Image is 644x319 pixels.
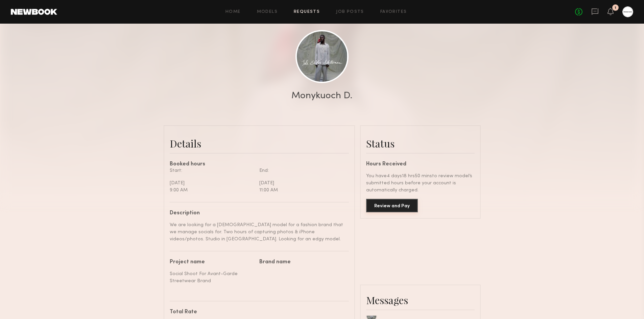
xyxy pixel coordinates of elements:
[170,221,344,243] div: We are looking for a [DEMOGRAPHIC_DATA] model for a fashion brand that we manage socials for. Two...
[170,162,349,167] div: Booked hours
[170,211,344,216] div: Description
[170,180,254,187] div: [DATE]
[366,172,475,194] div: You have 4 days 18 hrs 50 mins to review model’s submitted hours before your account is automatic...
[366,293,475,307] div: Messages
[259,260,344,265] div: Brand name
[291,91,353,101] div: Monykuoch D.
[380,10,407,14] a: Favorites
[170,167,254,174] div: Start:
[366,199,418,212] button: Review and Pay
[366,137,475,150] div: Status
[366,162,475,167] div: Hours Received
[170,260,254,265] div: Project name
[259,180,344,187] div: [DATE]
[170,310,344,315] div: Total Rate
[170,270,254,285] div: Social Shoot For Avant-Garde Streetwear Brand
[615,6,616,10] div: 1
[259,167,344,174] div: End:
[170,137,349,150] div: Details
[170,187,254,194] div: 9:00 AM
[257,10,278,14] a: Models
[259,187,344,194] div: 11:00 AM
[336,10,364,14] a: Job Posts
[225,10,241,14] a: Home
[294,10,320,14] a: Requests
